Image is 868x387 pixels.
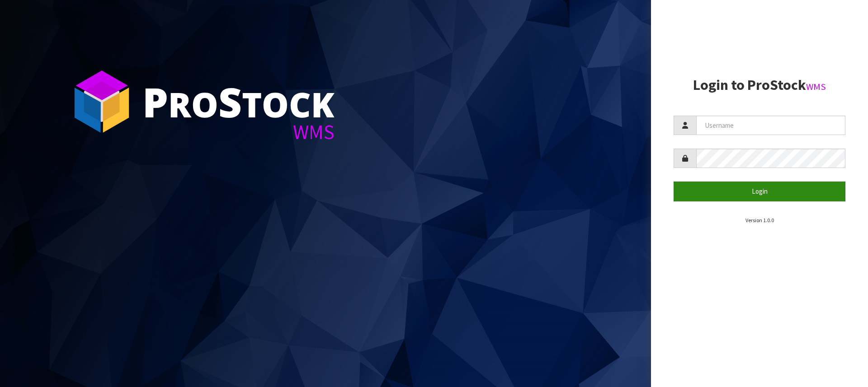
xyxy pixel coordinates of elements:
div: WMS [142,122,335,142]
span: S [218,74,242,129]
small: Version 1.0.0 [745,217,774,224]
small: WMS [806,81,826,93]
div: ro tock [142,81,335,122]
input: Username [696,116,845,135]
h2: Login to ProStock [674,77,845,93]
img: ProStock Cube [68,68,136,135]
span: P [142,74,168,129]
button: Login [674,182,845,201]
